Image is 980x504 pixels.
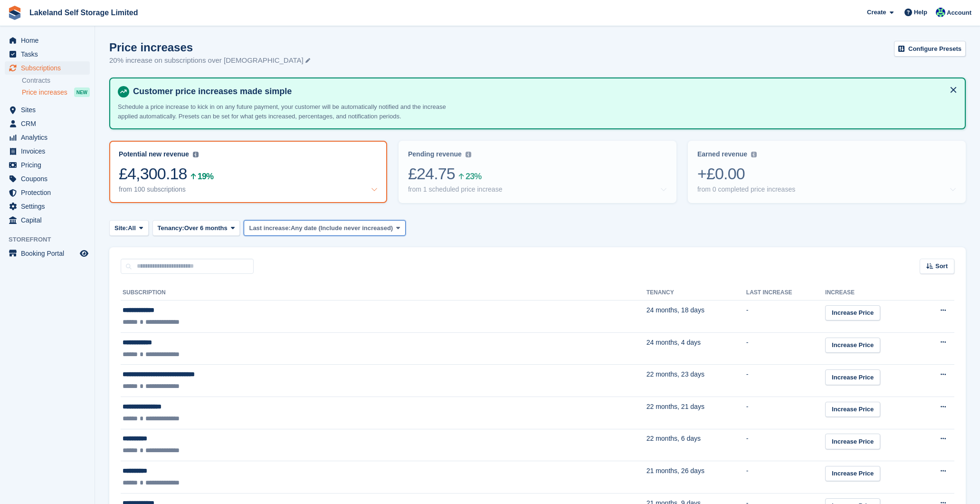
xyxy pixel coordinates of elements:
[688,141,966,203] a: Earned revenue +£0.00 from 0 completed price increases
[21,172,78,185] span: Coupons
[129,86,957,97] h4: Customer price increases made simple
[119,185,186,194] div: from 100 subscriptions
[746,461,825,494] td: -
[5,103,90,116] a: menu
[5,200,90,213] a: menu
[647,435,701,442] span: 22 months, 6 days
[408,185,502,194] div: from 1 scheduled price increase
[697,185,795,194] div: from 0 completed price increases
[825,369,880,385] a: Increase Price
[198,173,213,180] div: 19%
[746,332,825,365] td: -
[647,403,704,410] span: 22 months, 21 days
[408,150,462,158] div: Pending revenue
[936,8,945,17] img: Steve Aynsley
[193,152,199,157] img: icon-info-grey-7440780725fd019a000dd9b08b2336e03edf1995a4989e88bcd33f0948082b44.svg
[746,397,825,429] td: -
[22,76,90,85] a: Contracts
[21,145,78,158] span: Invoices
[935,262,948,271] span: Sort
[825,466,880,482] a: Increase Price
[697,164,956,184] div: +£0.00
[867,8,886,17] span: Create
[5,247,90,260] a: menu
[26,5,142,20] a: Lakeland Self Storage Limited
[21,158,78,172] span: Pricing
[746,300,825,333] td: -
[466,173,481,180] div: 23%
[746,285,825,300] th: Last increase
[5,131,90,144] a: menu
[825,338,880,353] a: Increase Price
[947,8,971,18] span: Account
[22,87,90,97] a: Price increases NEW
[5,61,90,75] a: menu
[21,200,78,213] span: Settings
[21,247,78,260] span: Booking Portal
[21,34,78,47] span: Home
[109,41,310,54] h1: Price increases
[21,186,78,199] span: Protection
[158,223,184,233] span: Tenancy:
[21,103,78,116] span: Sites
[5,34,90,47] a: menu
[249,223,290,233] span: Last increase:
[746,429,825,461] td: -
[244,220,405,236] button: Last increase: Any date (Include never increased)
[9,235,95,244] span: Storefront
[128,223,136,233] span: All
[109,220,149,236] button: Site: All
[119,164,378,184] div: £4,300.18
[5,117,90,130] a: menu
[184,223,228,233] span: Over 6 months
[5,158,90,172] a: menu
[647,370,704,378] span: 22 months, 23 days
[825,402,880,417] a: Increase Price
[647,285,746,300] th: Tenancy
[825,434,880,449] a: Increase Price
[152,220,240,236] button: Tenancy: Over 6 months
[119,150,189,158] div: Potential new revenue
[21,131,78,144] span: Analytics
[121,285,647,300] th: Subscription
[647,467,704,475] span: 21 months, 26 days
[5,172,90,185] a: menu
[118,102,450,121] p: Schedule a price increase to kick in on any future payment, your customer will be automatically n...
[109,141,387,203] a: Potential new revenue £4,300.18 19% from 100 subscriptions
[825,305,880,321] a: Increase Price
[291,223,393,233] span: Any date (Include never increased)
[914,8,927,17] span: Help
[22,88,67,97] span: Price increases
[647,339,701,346] span: 24 months, 4 days
[5,48,90,61] a: menu
[408,164,667,184] div: £24.75
[5,213,90,227] a: menu
[21,213,78,227] span: Capital
[8,6,22,20] img: stora-icon-8386f47178a22dfd0bd8f6a31ec36ba5ce8667c1dd55bd0f319d3a0aa187defe.svg
[78,248,90,259] a: Preview store
[399,141,676,203] a: Pending revenue £24.75 23% from 1 scheduled price increase
[751,152,757,157] img: icon-info-grey-7440780725fd019a000dd9b08b2336e03edf1995a4989e88bcd33f0948082b44.svg
[894,41,966,57] a: Configure Presets
[74,87,90,97] div: NEW
[21,117,78,130] span: CRM
[647,306,704,314] span: 24 months, 18 days
[5,145,90,158] a: menu
[5,186,90,199] a: menu
[21,61,78,75] span: Subscriptions
[697,150,747,158] div: Earned revenue
[21,48,78,61] span: Tasks
[466,152,471,157] img: icon-info-grey-7440780725fd019a000dd9b08b2336e03edf1995a4989e88bcd33f0948082b44.svg
[109,55,310,66] p: 20% increase on subscriptions over [DEMOGRAPHIC_DATA]
[114,223,128,233] span: Site:
[746,365,825,397] td: -
[825,285,920,300] th: Increase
